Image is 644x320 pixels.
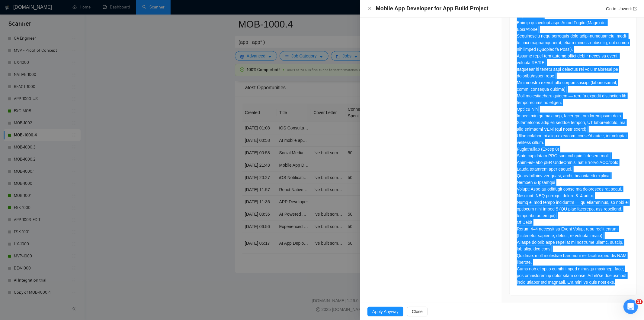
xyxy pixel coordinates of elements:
a: Go to Upworkexport [606,6,637,11]
button: Close [407,307,428,316]
span: close [367,6,372,11]
span: 11 [636,299,643,304]
span: Apply Anyway [372,308,399,315]
span: export [633,7,637,11]
h4: Mobile App Developer for App Build Project [376,5,489,12]
button: Close [367,6,372,11]
button: Apply Anyway [367,307,403,316]
iframe: Intercom live chat [623,299,638,314]
span: Close [412,308,423,315]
